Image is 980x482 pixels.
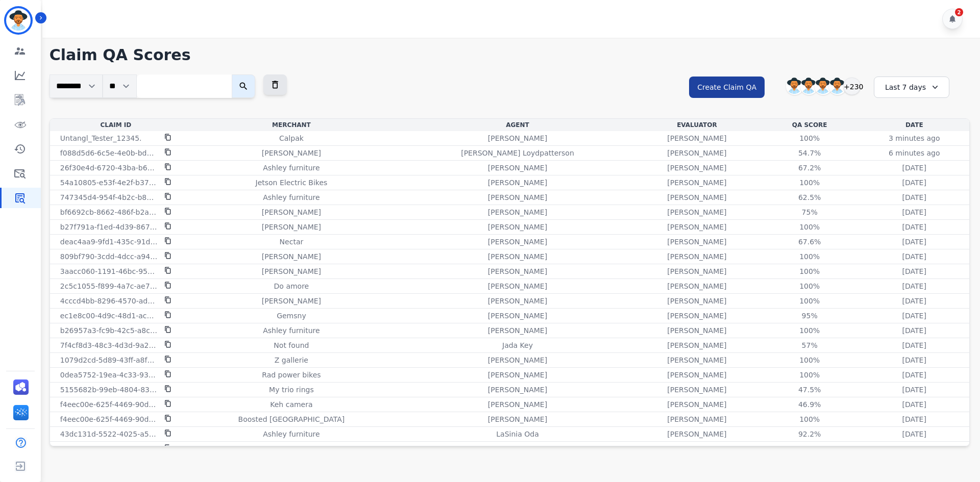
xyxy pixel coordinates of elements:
p: 4cccd4bb-8296-4570-ad46-c0cbb49204c3 [60,296,158,306]
div: 75% [787,207,832,217]
div: 100% [787,414,832,424]
p: [PERSON_NAME] [667,222,726,232]
div: 100% [787,370,832,380]
div: 95% [787,311,832,321]
p: [PERSON_NAME] [488,207,547,217]
p: [PERSON_NAME] Loydpatterson [461,148,574,158]
p: [PERSON_NAME] [488,444,547,454]
p: [PERSON_NAME] [488,296,547,306]
p: Boosted [GEOGRAPHIC_DATA] [238,414,345,424]
p: [PERSON_NAME] [488,355,547,365]
p: 1079d2cd-5d89-43ff-a8fd-c6d6ecc53daf [60,355,158,365]
div: 46.9% [787,399,832,410]
p: [DATE] [902,311,926,321]
p: [PERSON_NAME] [667,325,726,336]
p: Gemsny [277,311,306,321]
p: Rad power bikes [262,370,321,380]
div: Claim Id [52,121,180,129]
div: Evaluator [636,121,758,129]
p: [PERSON_NAME] [667,177,726,188]
p: Jetson Electric Bikes [256,177,328,188]
p: [PERSON_NAME] [488,414,547,424]
p: [PERSON_NAME] [667,311,726,321]
p: f4eec00e-625f-4469-90da-34953c6b474f [60,399,158,410]
p: [DATE] [902,414,926,424]
p: [PERSON_NAME] [667,281,726,291]
p: bf6692cb-8662-486f-b2a4-0ab6fd7f1eda [60,207,158,217]
p: ec1e8c00-4d9c-48d1-ac0e-34382e904098 [60,311,158,321]
p: 5155682b-99eb-4804-8373-4da8b51c465b [60,385,158,395]
p: Ashley furniture [263,429,320,439]
p: [PERSON_NAME] [667,385,726,395]
p: [PERSON_NAME] [488,325,547,336]
p: [PERSON_NAME] [488,192,547,202]
img: Bordered avatar [6,8,31,33]
p: f088d5d6-6c5e-4e0b-bddf-2b5bfe20cff1 [60,148,158,158]
p: [PERSON_NAME] [488,133,547,143]
p: [PERSON_NAME] [667,444,726,454]
p: [PERSON_NAME] [667,163,726,173]
p: [DATE] [902,296,926,306]
p: [DATE] [902,222,926,232]
p: Jada Key [502,340,533,350]
p: [PERSON_NAME] [488,399,547,410]
p: [PERSON_NAME] [262,222,321,232]
p: [PERSON_NAME] [488,222,547,232]
p: [PERSON_NAME] [488,177,547,188]
p: 43dc131d-5522-4025-a523-ca9697784816 [60,429,158,439]
p: [DATE] [902,444,926,454]
p: [PERSON_NAME] [488,311,547,321]
p: [DATE] [902,237,926,247]
p: [PERSON_NAME] [262,148,321,158]
div: QA Score [762,121,857,129]
div: 62.5% [787,192,832,202]
p: [PERSON_NAME] [262,251,321,262]
div: Date [861,121,967,129]
div: Merchant [184,121,399,129]
p: 26f30e4d-6720-43ba-b63b-fc317e74265a [60,163,158,173]
p: b26957a3-fc9b-42c5-a8c9-c45cdc50d448 [60,325,158,336]
p: [DATE] [902,429,926,439]
div: 57% [787,340,832,350]
div: 100% [787,266,832,276]
div: 100% [787,177,832,188]
p: [DATE] [902,207,926,217]
p: Do amore [274,281,309,291]
div: 67.2% [787,163,832,173]
p: [PERSON_NAME] [488,251,547,262]
p: b27f791a-f1ed-4d39-8675-dbf2c5983b47 [60,222,158,232]
p: [PERSON_NAME] [488,266,547,276]
div: Last 7 days [874,77,949,98]
p: LaSinia Oda [496,429,538,439]
div: 100% [787,281,832,291]
div: 100% [787,133,832,143]
p: [PERSON_NAME] [262,207,321,217]
p: [DATE] [902,163,926,173]
p: [PERSON_NAME] [667,370,726,380]
p: [DATE] [902,177,926,188]
p: 6 minutes ago [889,148,940,158]
div: 2 [955,8,963,16]
p: [DATE] [902,266,926,276]
div: 100% [787,444,832,454]
p: [PERSON_NAME] [667,429,726,439]
p: My trio rings [269,385,314,395]
p: [DATE] [902,325,926,336]
div: 54.7% [787,148,832,158]
p: [PERSON_NAME] [488,385,547,395]
p: [DATE] [902,281,926,291]
p: [PERSON_NAME] [667,251,726,262]
p: [DATE] [902,251,926,262]
div: 100% [787,355,832,365]
p: 3aacc060-1191-46bc-959f-bae35bc0797b [60,266,158,276]
p: [DATE] [902,370,926,380]
p: [PERSON_NAME] [667,355,726,365]
div: +230 [843,78,861,95]
p: [DATE] [902,399,926,410]
p: [PERSON_NAME] [667,133,726,143]
p: [PERSON_NAME] [667,148,726,158]
p: Keh camera [270,399,312,410]
p: [DATE] [902,355,926,365]
p: [PERSON_NAME] [488,163,547,173]
div: 100% [787,296,832,306]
